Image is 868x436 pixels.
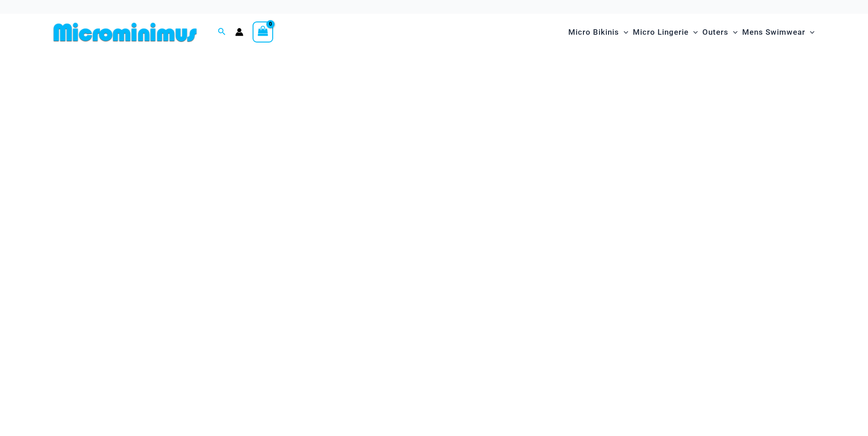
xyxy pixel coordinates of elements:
[565,17,819,48] nav: Site Navigation
[619,21,628,44] span: Menu Toggle
[742,21,805,44] span: Mens Swimwear
[235,28,243,36] a: Account icon link
[566,18,631,46] a: Micro BikinisMenu ToggleMenu Toggle
[218,27,226,38] a: Search icon link
[253,21,274,43] a: View Shopping Cart, empty
[689,21,698,44] span: Menu Toggle
[700,18,740,46] a: OutersMenu ToggleMenu Toggle
[740,18,817,46] a: Mens SwimwearMenu ToggleMenu Toggle
[50,22,200,43] img: MM SHOP LOGO FLAT
[633,21,689,44] span: Micro Lingerie
[805,21,814,44] span: Menu Toggle
[728,21,738,44] span: Menu Toggle
[568,21,619,44] span: Micro Bikinis
[702,21,728,44] span: Outers
[631,18,700,46] a: Micro LingerieMenu ToggleMenu Toggle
